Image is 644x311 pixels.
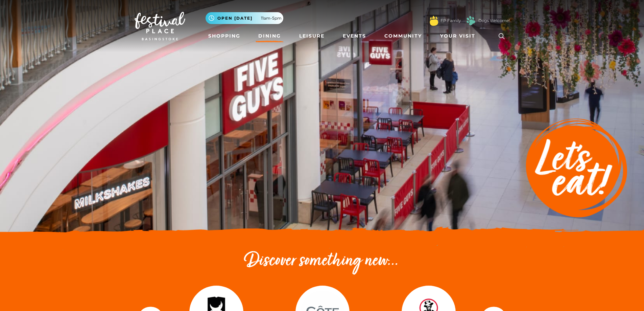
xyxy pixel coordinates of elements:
[296,30,327,42] a: Leisure
[256,30,284,42] a: Dining
[135,12,185,40] img: Festival Place Logo
[206,12,283,24] button: Open [DATE] 11am-5pm
[437,30,481,42] a: Your Visit
[135,250,510,272] h2: Discover something new...
[440,18,461,24] a: FP Family
[440,32,475,40] span: Your Visit
[340,30,369,42] a: Events
[206,30,243,42] a: Shopping
[382,30,425,42] a: Community
[261,15,282,21] span: 11am-5pm
[217,15,253,21] span: Open [DATE]
[478,18,510,24] a: Dogs Welcome!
